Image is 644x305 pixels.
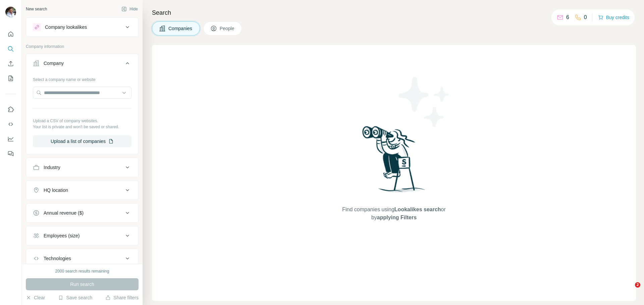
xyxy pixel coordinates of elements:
[5,28,16,40] button: Quick start
[33,74,131,83] div: Select a company name or website
[55,268,109,274] div: 2000 search results remaining
[58,294,92,301] button: Save search
[584,13,587,21] p: 0
[5,7,16,17] img: Avatar
[26,55,138,74] button: Company
[26,182,138,198] button: HQ location
[5,118,16,130] button: Use Surfe API
[359,124,429,199] img: Surfe Illustration - Woman searching with binoculars
[26,44,139,50] p: Company information
[377,215,417,220] span: applying Filters
[44,187,68,194] div: HQ location
[621,282,637,298] iframe: Intercom live chat
[44,60,64,67] div: Company
[26,6,47,12] div: New search
[33,118,131,124] p: Upload a CSV of company websites.
[45,24,87,30] div: Company lookalikes
[220,25,235,32] span: People
[5,58,16,70] button: Enrich CSV
[635,282,640,288] span: 2
[26,294,45,301] button: Clear
[566,13,569,21] p: 6
[33,124,131,130] p: Your list is private and won't be saved or shared.
[44,164,60,171] div: Industry
[26,205,138,221] button: Annual revenue ($)
[117,4,143,14] button: Hide
[5,72,16,84] button: My lists
[105,294,139,301] button: Share filters
[26,250,138,266] button: Technologies
[26,228,138,244] button: Employees (size)
[168,25,193,32] span: Companies
[26,159,138,175] button: Industry
[5,43,16,55] button: Search
[5,148,16,160] button: Feedback
[598,13,629,22] button: Buy credits
[26,19,138,35] button: Company lookalikes
[340,206,447,222] span: Find companies using or by
[44,255,71,262] div: Technologies
[44,210,84,216] div: Annual revenue ($)
[44,232,79,239] div: Employees (size)
[33,135,131,147] button: Upload a list of companies
[394,72,454,132] img: Surfe Illustration - Stars
[152,8,636,17] h4: Search
[394,207,441,212] span: Lookalikes search
[5,133,16,145] button: Dashboard
[5,103,16,116] button: Use Surfe on LinkedIn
